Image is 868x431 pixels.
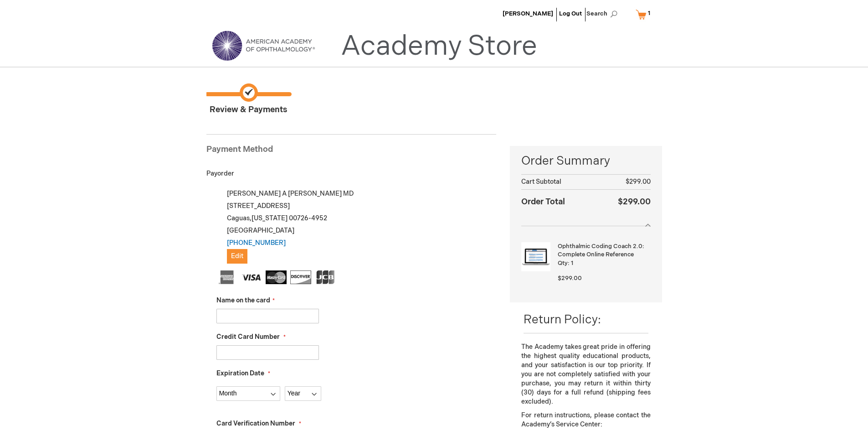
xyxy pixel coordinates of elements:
a: Academy Store [341,30,537,63]
button: Edit [227,249,247,264]
span: Name on the card [216,296,270,304]
div: [PERSON_NAME] A [PERSON_NAME] MD [STREET_ADDRESS] Caguas , 00726-4952 [GEOGRAPHIC_DATA] [216,187,497,264]
span: $299.00 [558,275,582,282]
img: American Express [216,270,237,284]
span: Return Policy: [524,313,601,327]
span: Edit [231,252,243,260]
span: Expiration Date [216,369,264,377]
span: Credit Card Number [216,333,280,341]
span: Payorder [206,170,234,177]
strong: Ophthalmic Coding Coach 2.0: Complete Online Reference [558,242,648,259]
span: Order Summary [521,153,650,174]
strong: Order Total [521,195,565,208]
p: For return instructions, please contact the Academy’s Service Center: [521,411,650,429]
img: Visa [241,270,262,284]
img: Discover [290,270,311,284]
span: Review & Payments [206,83,291,116]
a: [PHONE_NUMBER] [227,239,286,247]
span: 1 [571,260,573,267]
a: 1 [634,6,656,22]
span: Qty [558,260,568,267]
span: $299.00 [626,178,651,186]
img: JCB [315,270,336,284]
a: [PERSON_NAME] [503,10,553,17]
span: Search [586,5,621,23]
img: Ophthalmic Coding Coach 2.0: Complete Online Reference [521,242,550,271]
a: Log Out [559,10,582,17]
div: Payment Method [206,144,497,160]
th: Cart Subtotal [521,175,598,190]
img: MasterCard [266,270,287,284]
input: Credit Card Number [216,345,319,360]
span: 1 [648,10,650,17]
span: Card Verification Number [216,420,295,427]
span: [US_STATE] [252,214,288,222]
span: $299.00 [618,197,651,207]
p: The Academy takes great pride in offering the highest quality educational products, and your sati... [521,343,650,406]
